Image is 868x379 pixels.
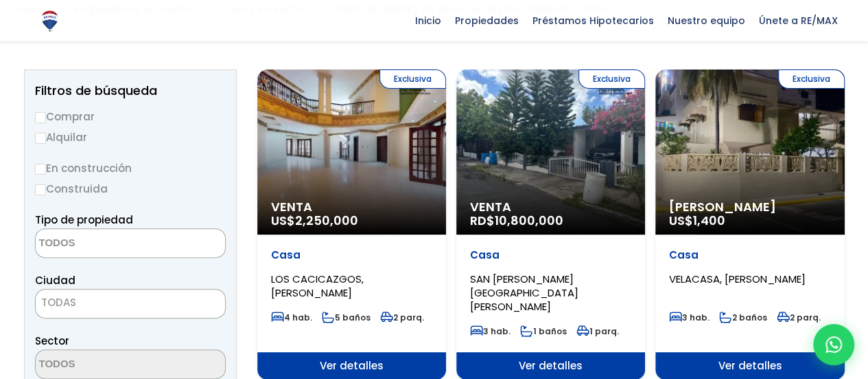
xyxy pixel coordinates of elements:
[379,69,446,89] span: Exclusiva
[693,212,725,229] span: 1,400
[520,325,567,337] span: 1 baños
[470,325,511,337] span: 3 hab.
[495,212,563,229] span: 10,800,000
[36,293,225,312] span: TODAS
[295,212,358,229] span: 2,250,000
[470,212,563,229] span: RD$
[408,10,448,31] span: Inicio
[669,272,806,286] span: VELACASA, [PERSON_NAME]
[380,312,424,323] span: 2 parq.
[41,295,76,310] span: TODAS
[271,200,432,214] span: Venta
[669,312,709,323] span: 3 hab.
[719,312,767,323] span: 2 baños
[777,312,821,323] span: 2 parq.
[470,272,578,314] span: SAN [PERSON_NAME][GEOGRAPHIC_DATA][PERSON_NAME]
[35,112,46,123] input: Comprar
[35,180,226,197] label: Construida
[322,312,371,323] span: 5 baños
[35,129,226,146] label: Alquilar
[669,248,830,262] p: Casa
[669,200,830,214] span: [PERSON_NAME]
[271,212,358,229] span: US$
[36,229,169,259] textarea: Search
[35,160,226,177] label: En construcción
[35,289,226,318] span: TODAS
[578,69,645,89] span: Exclusiva
[35,334,69,348] span: Sector
[470,200,631,214] span: Venta
[35,108,226,125] label: Comprar
[470,248,631,262] p: Casa
[526,10,661,31] span: Préstamos Hipotecarios
[35,213,133,227] span: Tipo de propiedad
[35,84,226,98] h2: Filtros de búsqueda
[35,164,46,175] input: En construcción
[576,325,619,337] span: 1 parq.
[271,312,312,323] span: 4 hab.
[35,133,46,144] input: Alquilar
[448,10,526,31] span: Propiedades
[35,184,46,195] input: Construida
[35,273,75,288] span: Ciudad
[669,212,725,229] span: US$
[271,272,364,300] span: LOS CACICAZGOS, [PERSON_NAME]
[38,9,62,33] img: Logo de REMAX
[778,69,845,89] span: Exclusiva
[271,248,432,262] p: Casa
[752,10,845,31] span: Únete a RE/MAX
[661,10,752,31] span: Nuestro equipo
